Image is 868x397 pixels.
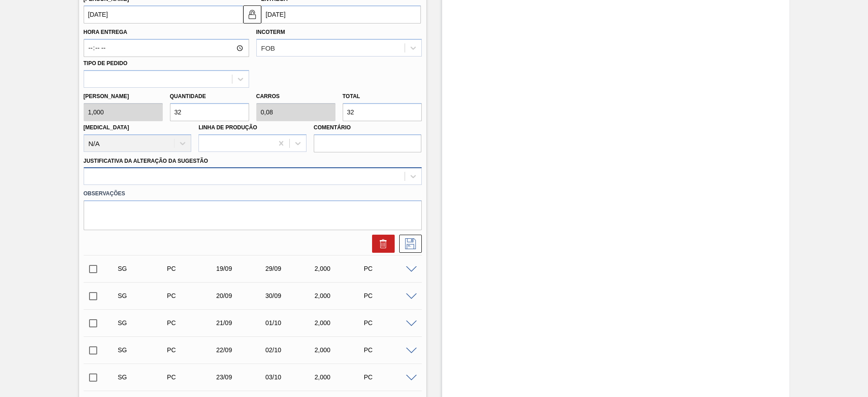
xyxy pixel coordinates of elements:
[170,93,206,99] label: Quantidade
[256,29,285,35] label: Incoterm
[312,292,367,299] div: 2,000
[116,346,170,354] div: Suggestion Created
[256,93,280,99] label: Carros
[362,319,416,326] div: PC
[312,346,367,354] div: 2,000
[84,90,163,103] label: [PERSON_NAME]
[84,158,208,164] label: Justificativa da Alteração da Sugestão
[263,319,318,326] div: 01/10/2025
[165,373,219,381] div: Purchase order
[368,235,395,253] div: Excluir Sugestão
[198,124,257,131] label: Linha de Produção
[243,5,261,24] button: unlocked
[165,292,219,299] div: Purchase order
[214,265,269,272] div: 19/09/2025
[263,265,318,272] div: 29/09/2025
[165,265,219,272] div: Purchase order
[362,265,416,272] div: PC
[84,124,129,131] label: [MEDICAL_DATA]
[362,292,416,299] div: PC
[165,346,219,354] div: Purchase order
[263,346,318,354] div: 02/10/2025
[84,26,249,39] label: Hora Entrega
[247,9,258,20] img: unlocked
[362,373,416,381] div: PC
[165,319,219,326] div: Purchase order
[312,265,367,272] div: 2,000
[261,5,421,24] input: dd/mm/yyyy
[312,319,367,326] div: 2,000
[362,346,416,354] div: PC
[343,93,360,99] label: Total
[214,319,269,326] div: 21/09/2025
[116,292,170,299] div: Suggestion Created
[116,319,170,326] div: Suggestion Created
[312,373,367,381] div: 2,000
[214,292,269,299] div: 20/09/2025
[84,187,422,200] label: Observações
[116,373,170,381] div: Suggestion Created
[314,121,422,134] label: Comentário
[214,373,269,381] div: 23/09/2025
[116,265,170,272] div: Suggestion Created
[84,60,127,66] label: Tipo de pedido
[395,235,422,253] div: Salvar Sugestão
[84,5,243,24] input: dd/mm/yyyy
[263,292,318,299] div: 30/09/2025
[214,346,269,354] div: 22/09/2025
[261,44,275,52] div: FOB
[263,373,318,381] div: 03/10/2025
